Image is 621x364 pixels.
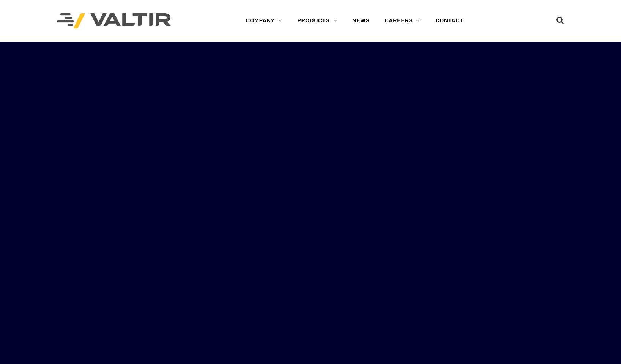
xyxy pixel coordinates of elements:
[238,13,290,28] a: COMPANY
[345,13,377,28] a: NEWS
[57,13,171,29] img: Valtir
[428,13,471,28] a: CONTACT
[377,13,428,28] a: CAREERS
[290,13,345,28] a: PRODUCTS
